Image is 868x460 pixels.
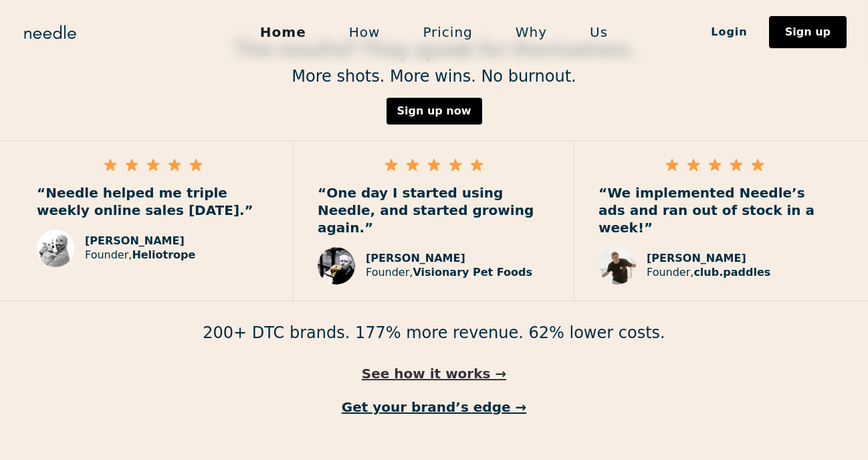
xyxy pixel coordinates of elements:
strong: [PERSON_NAME] [85,234,185,247]
p: Founder, [85,248,195,262]
a: Sign up [769,16,847,48]
p: “Needle helped me triple weekly online sales [DATE].” [37,184,269,219]
a: Sign up now [387,98,482,125]
div: Sign up now [397,106,471,117]
strong: [PERSON_NAME] [366,252,465,264]
p: Founder, [366,266,532,280]
div: Sign up [785,27,831,37]
strong: Visionary Pet Foods [413,266,532,279]
a: Us [568,18,629,46]
p: “We implemented Needle’s ads and ran out of stock in a week!” [599,184,831,236]
p: “One day I started using Needle, and started growing again.” [318,184,550,236]
a: Login [689,21,769,44]
a: Why [494,18,568,46]
a: How [328,18,402,46]
strong: [PERSON_NAME] [647,252,746,264]
strong: Heliotrope [132,248,195,261]
a: Pricing [401,18,494,46]
a: Home [239,18,328,46]
p: Founder, [647,266,770,280]
strong: club.paddles [693,266,770,279]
